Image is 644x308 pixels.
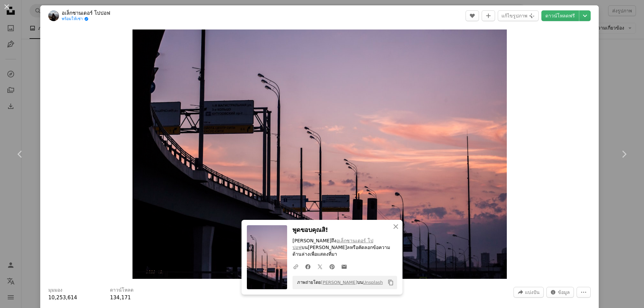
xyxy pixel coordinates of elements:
[541,10,579,21] a: ดาวน์โหลดฟรี
[110,295,131,301] font: 134,171
[514,287,544,298] button: แชร์ภาพนี้
[292,238,336,243] font: [PERSON_NAME]ถึง
[321,280,357,285] a: [PERSON_NAME]
[577,287,591,298] button: การกระทำเพิ่มเติม
[132,29,507,279] img: เงาของทางลอยฟ้า
[501,13,527,18] font: แก้ไขรูปภาพ
[604,122,644,186] a: ต่อไป
[292,226,328,233] font: พูดขอบคุณสิ!
[297,280,321,285] font: ภาพถ่ายโดย
[132,29,507,279] button: ซูมเข้าไปที่ภาพนี้
[314,260,326,273] a: แชร์บน Twitter
[466,10,479,21] button: ชอบ
[482,10,495,21] button: เพิ่มในคอลเลกชัน
[545,13,575,18] font: ดาวน์โหลดฟรี
[62,16,110,22] a: พร้อมให้เช่า
[302,260,314,273] a: แชร์บน Facebook
[62,16,83,21] font: พร้อมให้เช่า
[62,10,110,16] a: อเล็กซานเดอร์ โปปอฟ
[558,290,570,295] font: ข้อมูล
[48,10,59,21] img: ไปที่โปรไฟล์ของ Aleksandr Popov
[385,277,396,288] button: คัดลอกไปยังคลิปบอร์ด
[48,295,77,301] font: 10,253,614
[338,260,350,273] a: แบ่งปันผ่านอีเมล์
[546,287,574,298] button: สถิติเกี่ยวกับภาพนี้
[292,238,373,250] a: อเล็กซานเดอร์ โปปอฟ
[110,287,133,293] font: ดาวน์โหลด
[357,280,363,285] font: บน
[62,10,110,16] font: อเล็กซานเดอร์ โปปอฟ
[498,10,539,21] button: แก้ไขรูปภาพ
[326,260,338,273] a: แชร์บน Pinterest
[292,245,390,257] font: บน[PERSON_NAME]ลหรือคัดลอกข้อความด้านล่างเพื่อแสดงที่มา
[48,287,62,293] font: มุมมอง
[579,10,591,21] button: เลือกขนาดการดาวน์โหลด
[363,280,383,285] a: Unsplash
[525,290,540,295] font: แบ่งปัน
